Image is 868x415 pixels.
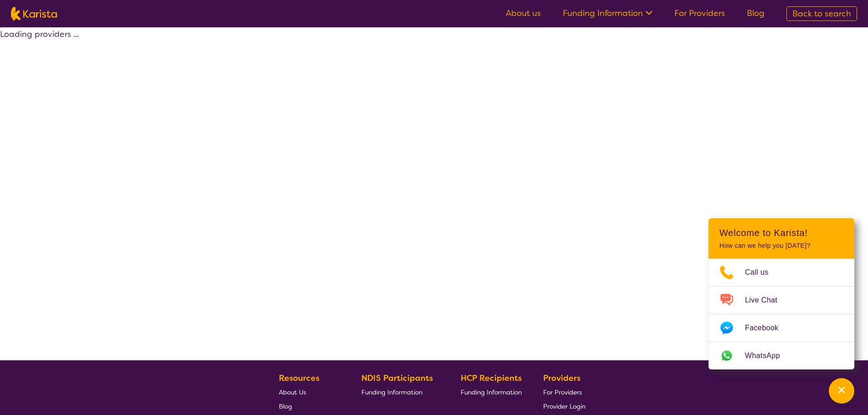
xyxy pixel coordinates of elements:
[543,373,580,384] b: Providers
[461,373,522,384] b: HCP Recipients
[674,8,725,19] a: For Providers
[745,293,788,307] span: Live Chat
[563,8,652,19] a: Funding Information
[786,6,857,21] a: Back to search
[543,388,582,396] span: For Providers
[745,349,791,363] span: WhatsApp
[709,342,854,369] a: Web link opens in a new tab.
[361,385,440,399] a: Funding Information
[747,8,765,19] a: Blog
[745,266,780,279] span: Call us
[543,399,586,413] a: Provider Login
[279,399,340,413] a: Blog
[829,378,854,404] button: Channel Menu
[792,8,851,19] span: Back to search
[361,373,433,384] b: NDIS Participants
[11,7,57,20] img: Karista logo
[279,385,340,399] a: About Us
[543,385,586,399] a: For Providers
[719,227,843,238] h2: Welcome to Karista!
[279,402,292,410] span: Blog
[719,242,843,250] p: How can we help you [DATE]?
[461,385,522,399] a: Funding Information
[361,388,422,396] span: Funding Information
[506,8,541,19] a: About us
[279,388,306,396] span: About Us
[709,218,854,369] div: Channel Menu
[745,321,789,335] span: Facebook
[461,388,522,396] span: Funding Information
[279,373,319,384] b: Resources
[709,259,854,369] ul: Choose channel
[543,402,586,410] span: Provider Login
